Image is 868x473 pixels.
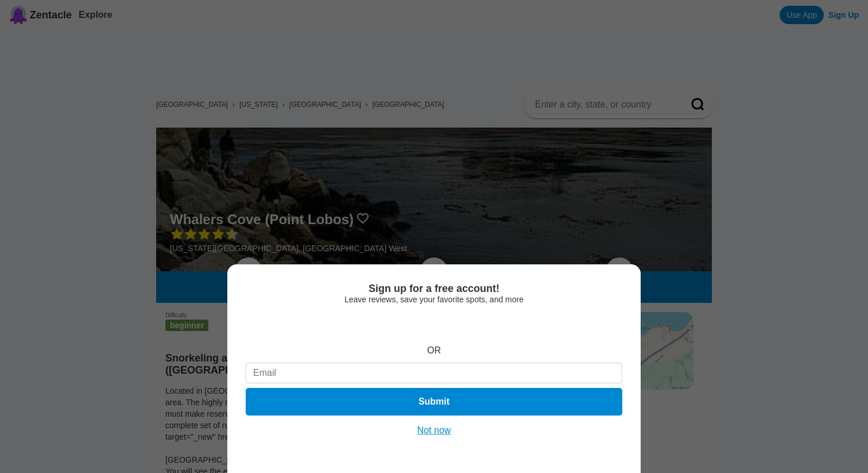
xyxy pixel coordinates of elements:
[246,295,622,304] div: Leave reviews, save your favorite spots, and more
[246,363,622,383] input: Email
[246,388,622,416] button: Submit
[427,345,441,356] div: OR
[246,283,622,295] div: Sign up for a free account!
[414,425,455,436] button: Not now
